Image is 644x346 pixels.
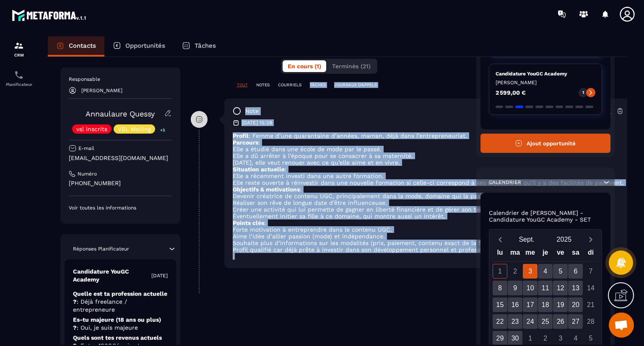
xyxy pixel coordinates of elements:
[288,63,321,70] span: En cours (1)
[195,42,216,49] p: Tâches
[568,281,583,295] div: 13
[523,264,538,279] div: 3
[2,64,36,93] a: schedulerschedulerPlanificateur
[568,331,583,346] div: 4
[583,247,598,261] div: di
[582,90,584,96] p: 1
[78,170,97,177] p: Numéro
[508,331,522,346] div: 30
[553,281,568,295] div: 12
[568,314,583,329] div: 27
[538,264,553,279] div: 4
[493,297,507,312] div: 15
[553,297,568,312] div: 19
[493,264,599,346] div: Calendar days
[538,297,553,312] div: 18
[310,82,326,88] p: TÂCHES
[327,60,376,72] button: Terminés (21)
[76,126,107,132] p: vsl inscrits
[523,247,538,261] div: me
[69,76,172,83] p: Responsable
[489,209,602,223] p: Calendrier de [PERSON_NAME] - Candidature YouGC Academy - SET
[12,8,87,23] img: logo
[233,152,624,159] li: Elle a dû arrêter à l’époque pour se consacrer à sa maternité.
[2,82,36,87] p: Planificateur
[233,240,624,246] li: Souhaite plus d’informations sur les modalités (prix, paiement, contenu exact de la formation).
[583,264,598,279] div: 7
[492,247,507,261] div: lu
[157,126,168,134] p: +5
[233,179,624,186] li: Elle reste ouverte à réinvestir dans une nouvelle formation si celle-ci correspond à ses objectif...
[73,316,168,332] p: Es-tu majeure (18 ans ou plus) ?
[14,41,24,51] img: formation
[523,281,538,295] div: 10
[77,324,138,331] span: : Oui, je suis majeure
[233,166,285,173] strong: Situation actuelle
[48,36,104,57] a: Contacts
[523,331,538,346] div: 1
[233,186,624,193] li: :
[493,314,507,329] div: 22
[493,264,507,279] div: 1
[283,60,326,72] button: En cours (1)
[233,132,249,139] strong: Profil
[78,145,94,152] p: E-mail
[233,233,624,240] li: Aime l’idée d’allier passion (mode) et indépendance.
[69,204,172,211] p: Voir toutes les informations
[480,134,611,153] button: Ajout opportunité
[14,70,24,80] img: scheduler
[233,146,624,152] li: Elle a étudié dans une école de mode par le passé.
[233,226,624,233] li: Forte motivation à entreprendre dans le contenu UGC.
[233,159,624,166] li: [DATE], elle veut renouer avec ce qu’elle aime et en vivre.
[69,154,172,162] p: [EMAIL_ADDRESS][DOMAIN_NAME]
[553,264,568,279] div: 5
[81,88,122,93] p: [PERSON_NAME]
[538,331,553,346] div: 2
[233,173,624,179] li: Elle a récemment investi dans une autre formation.
[508,281,522,295] div: 9
[233,139,624,146] li: :
[73,245,129,252] p: Réponses Planificateur
[151,272,168,279] p: [DATE]
[73,298,127,313] span: : Déjà freelance / entrepreneure
[568,297,583,312] div: 20
[538,281,553,295] div: 11
[568,247,583,261] div: sa
[583,314,598,329] div: 28
[508,232,545,247] button: Open months overlay
[583,281,598,295] div: 14
[568,264,583,279] div: 6
[508,247,523,261] div: ma
[73,290,168,314] p: Quelle est ta profession actuelle ?
[493,281,507,295] div: 8
[553,247,568,261] div: ve
[496,90,526,96] p: 2 599,00 €
[496,79,596,86] p: [PERSON_NAME]
[496,70,596,77] p: Candidature YouGC Academy
[508,297,522,312] div: 16
[233,246,624,253] li: Profil qualifié car déjà prête à investir dans son développement personnel et professionnel.
[104,36,174,57] a: Opportunités
[118,126,151,132] p: VSL Mailing
[2,53,36,57] p: CRM
[493,234,508,245] button: Previous month
[508,314,522,329] div: 23
[583,234,598,245] button: Next month
[489,179,521,186] p: Calendrier
[241,119,272,126] p: [DATE] 15:28
[174,36,224,57] a: Tâches
[538,247,553,261] div: je
[69,179,172,187] p: [PHONE_NUMBER]
[86,109,155,118] a: Annaulaure Quessy
[332,63,371,70] span: Terminés (21)
[583,331,598,346] div: 5
[2,34,36,64] a: formationformationCRM
[233,193,624,199] li: Devenir créatrice de contenu UGC, principalement dans la mode, domaine qui la passionne.
[233,186,300,193] strong: Objectifs & motivations
[233,206,624,213] li: Créer une activité qui lui permette de gagner en liberté financière et de gérer son temps comme e...
[256,82,270,88] p: NOTES
[553,331,568,346] div: 3
[493,331,507,346] div: 29
[523,297,538,312] div: 17
[233,199,624,206] li: Réaliser son rêve de longue date d’être influenceuse.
